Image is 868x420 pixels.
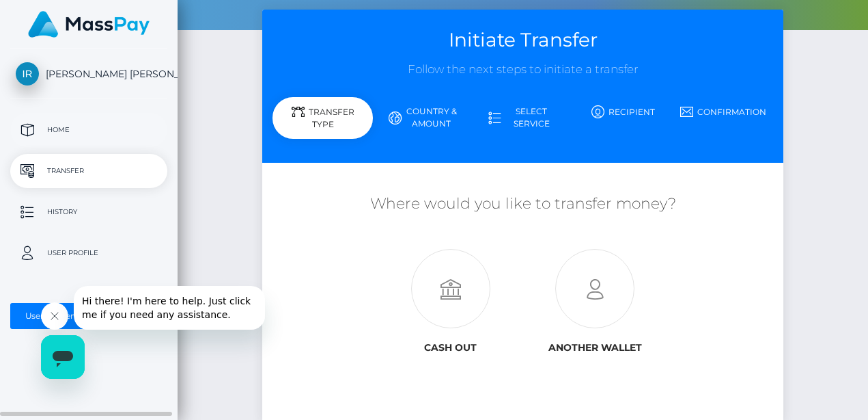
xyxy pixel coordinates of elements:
img: MassPay [28,11,150,38]
p: History [16,202,162,222]
h6: Cash out [389,342,513,354]
iframe: Close message [41,302,68,330]
a: User Profile [10,236,167,270]
button: User Agreements [10,303,167,329]
div: User Agreements [25,311,137,321]
h3: Follow the next steps to initiate a transfer [272,62,773,78]
iframe: Button to launch messaging window [41,335,85,379]
a: History [10,195,167,229]
a: Recipient [573,100,673,124]
a: Transfer [10,154,167,188]
h6: Another wallet [533,342,658,354]
a: Home [10,113,167,147]
p: Transfer [16,161,162,181]
p: User Profile [16,243,162,263]
a: Country & Amount [373,100,473,135]
h3: Initiate Transfer [272,27,773,53]
p: Home [16,120,162,140]
h5: Where would you like to transfer money? [272,194,773,215]
div: Transfer Type [272,97,373,139]
iframe: Message from company [74,286,265,330]
a: Confirmation [673,100,773,124]
span: [PERSON_NAME] [PERSON_NAME] [10,68,167,80]
a: Select Service [473,100,573,135]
